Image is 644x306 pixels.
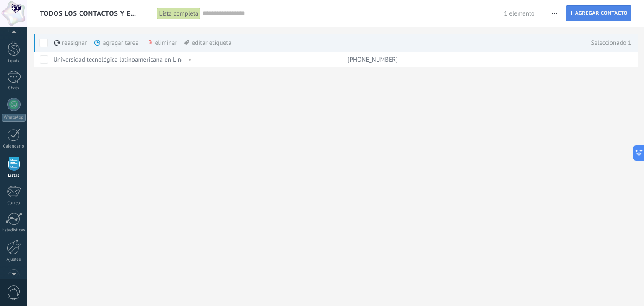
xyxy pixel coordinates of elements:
[348,56,400,63] a: [PHONE_NUMBER]
[53,56,187,64] a: Universidad tecnológica latinoamericana en Línea
[582,34,631,52] div: Seleccionado 1
[2,86,26,91] div: Chats
[146,34,206,52] div: eliminar
[2,144,26,149] div: Calendario
[2,173,26,179] div: Listas
[2,59,26,64] div: Leads
[184,34,231,52] div: editar etiqueta
[548,5,561,21] button: Más
[575,6,628,21] span: Agregar contacto
[94,34,167,52] div: agregar tarea
[566,5,631,21] a: Agregar contacto
[2,200,26,206] div: Correo
[2,228,26,233] div: Estadísticas
[504,10,535,18] span: 1 elemento
[54,34,115,52] div: reasignar
[2,257,26,262] div: Ajustes
[2,114,26,122] div: WhatsApp
[40,10,136,18] span: Todos los contactos y empresas
[157,8,200,20] div: Lista completa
